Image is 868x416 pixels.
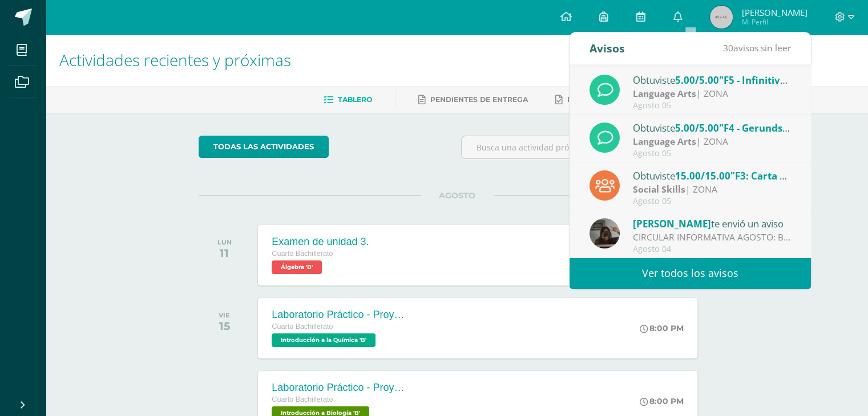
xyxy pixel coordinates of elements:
span: [PERSON_NAME] [633,217,711,230]
span: 30 [723,42,733,54]
img: 225096a26acfc1687bffe5cda17b4a42.png [590,218,620,248]
span: avisos sin leer [723,42,791,54]
div: 11 [217,246,232,260]
div: 8:00 PM [640,323,684,333]
div: Agosto 05 [633,101,792,111]
div: Laboratorio Práctico - Proyecto de Unidad [272,309,409,321]
div: | ZONA [633,135,792,148]
a: todas las Actividades [199,136,329,158]
div: Obtuviste en [633,168,792,183]
div: 8:00 PM [640,396,684,406]
strong: Language Arts [633,87,696,100]
input: Busca una actividad próxima aquí... [462,136,714,158]
div: Obtuviste en [633,72,792,87]
span: Cuarto Bachillerato [272,395,333,403]
div: LUN [217,238,232,246]
div: CIRCULAR INFORMATIVA AGOSTO: Buen día estimados padres de familia, adjuntamos información importante [633,231,792,244]
span: Tablero [338,95,372,104]
span: "F5 - Infinitives Activities" [719,74,842,87]
span: Introducción a la Química 'B' [272,333,376,347]
strong: Social Skills [633,183,685,195]
a: Ver todos los avisos [570,258,811,289]
span: Pendientes de entrega [430,95,528,104]
div: Agosto 04 [633,244,792,254]
span: "F3: Carta al YO del futuro" [730,169,858,182]
span: "F4 - Gerunds Activities" [719,121,834,134]
div: Agosto 05 [633,197,792,206]
a: Tablero [324,91,372,109]
span: Actividades recientes y próximas [59,49,291,71]
div: VIE [219,311,230,319]
span: Álgebra 'B' [272,260,322,274]
strong: Language Arts [633,135,696,148]
span: [PERSON_NAME] [741,7,807,18]
div: | ZONA [633,183,792,196]
a: Entregadas [555,91,618,109]
a: Pendientes de entrega [418,91,528,109]
span: 15.00/15.00 [675,169,730,182]
div: te envió un aviso [633,216,792,231]
span: Cuarto Bachillerato [272,323,333,331]
div: | ZONA [633,87,792,100]
span: Cuarto Bachillerato [272,250,333,258]
div: Obtuviste en [633,120,792,135]
div: Agosto 05 [633,149,792,158]
div: Avisos [590,32,625,64]
div: 15 [219,319,230,333]
div: Examen de unidad 3. [272,236,369,248]
span: 5.00/5.00 [675,121,719,134]
img: 45x45 [710,6,733,28]
span: 5.00/5.00 [675,74,719,87]
span: AGOSTO [421,190,494,201]
span: Entregadas [567,95,618,104]
span: Mi Perfil [741,17,807,27]
div: Laboratorio Práctico - Proyecto de Unidad [272,382,409,394]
